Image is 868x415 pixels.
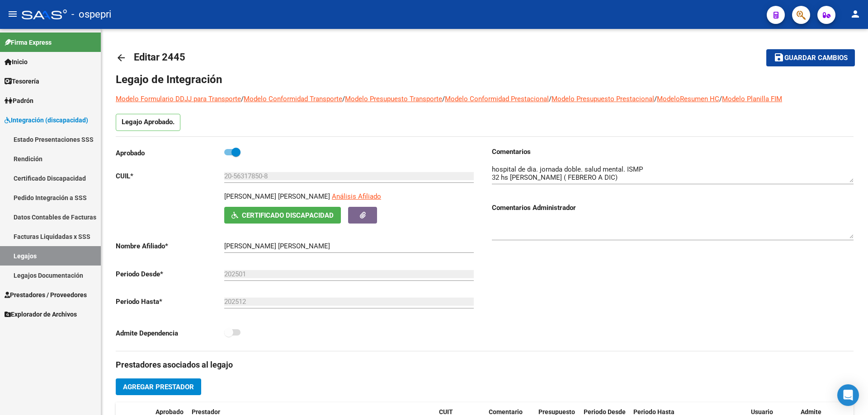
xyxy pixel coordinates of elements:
a: ModeloResumen HC [657,95,719,103]
span: Guardar cambios [784,54,848,62]
p: Periodo Hasta [116,297,224,307]
span: Editar 2445 [134,51,185,63]
mat-icon: save [774,52,784,63]
span: Integración (discapacidad) [5,115,88,125]
h3: Prestadores asociados al legajo [116,359,854,371]
p: Periodo Desde [116,269,224,279]
span: Padrón [5,96,33,106]
span: Certificado Discapacidad [242,211,334,219]
p: [PERSON_NAME] [PERSON_NAME] [224,191,330,201]
h3: Comentarios Administrador [492,203,854,213]
p: Aprobado [116,148,224,158]
div: Open Intercom Messenger [837,384,859,406]
a: Modelo Presupuesto Prestacional [552,95,654,103]
a: Modelo Conformidad Transporte [244,95,342,103]
a: Modelo Presupuesto Transporte [345,95,442,103]
p: Nombre Afiliado [116,241,224,251]
span: Firma Express [5,37,52,47]
span: Análisis Afiliado [332,192,381,201]
button: Guardar cambios [766,49,855,66]
a: Modelo Conformidad Prestacional [445,95,549,103]
a: Modelo Planilla FIM [722,95,782,103]
button: Certificado Discapacidad [224,207,341,224]
h3: Comentarios [492,147,854,157]
a: Modelo Formulario DDJJ para Transporte [116,95,241,103]
mat-icon: person [850,9,861,19]
mat-icon: menu [7,9,18,19]
p: Legajo Aprobado. [116,114,180,131]
span: Prestadores / Proveedores [5,290,87,300]
button: Agregar Prestador [116,378,201,395]
span: Inicio [5,57,28,67]
span: - ospepri [71,5,111,24]
p: Admite Dependencia [116,328,224,338]
p: CUIL [116,171,224,181]
span: Agregar Prestador [123,383,194,391]
h1: Legajo de Integración [116,72,854,87]
mat-icon: arrow_back [116,52,127,63]
span: Tesorería [5,76,39,86]
span: Explorador de Archivos [5,309,77,319]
